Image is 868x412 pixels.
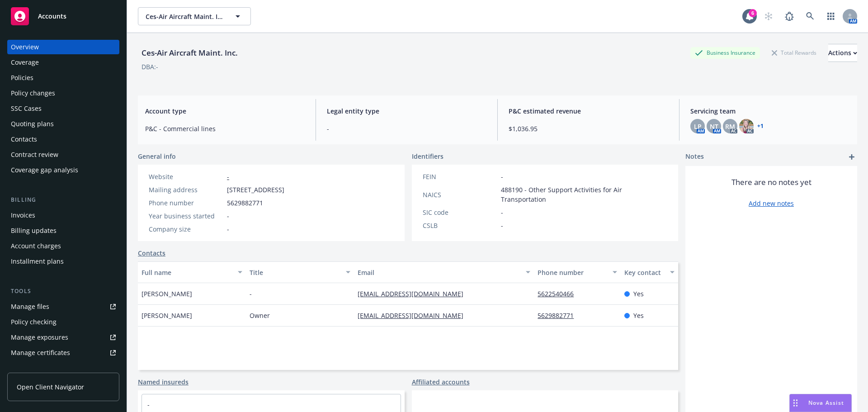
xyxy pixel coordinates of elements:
[509,106,668,116] span: P&C estimated revenue
[685,152,704,162] span: Notes
[790,394,801,412] div: Drag to move
[633,311,644,320] span: Yes
[138,377,189,387] a: Named insureds
[250,289,252,298] span: -
[7,361,119,375] a: Manage claims
[250,311,270,320] span: Owner
[227,198,263,208] span: 5629882771
[7,346,119,360] a: Manage certificates
[11,55,39,70] div: Coverage
[509,124,668,133] span: $1,036.95
[7,287,119,296] div: Tools
[138,261,246,283] button: Full name
[423,172,497,181] div: FEIN
[38,13,66,20] span: Accounts
[767,47,821,58] div: Total Rewards
[138,152,176,161] span: General info
[11,223,57,238] div: Billing updates
[138,7,251,25] button: Ces-Air Aircraft Maint. Inc.
[423,190,497,199] div: NAICS
[808,399,844,407] span: Nova Assist
[11,239,61,253] div: Account charges
[11,101,42,116] div: SSC Cases
[11,147,58,162] div: Contract review
[7,101,119,116] a: SSC Cases
[412,152,443,161] span: Identifiers
[624,268,665,277] div: Key contact
[759,7,778,25] a: Start snowing
[11,330,68,345] div: Manage exposures
[7,86,119,100] a: Policy changes
[358,311,471,320] a: [EMAIL_ADDRESS][DOMAIN_NAME]
[7,299,119,314] a: Manage files
[7,163,119,177] a: Coverage gap analysis
[801,7,819,25] a: Search
[138,248,165,258] a: Contacts
[739,119,754,133] img: photo
[11,299,49,314] div: Manage files
[11,86,55,100] div: Policy changes
[11,40,39,54] div: Overview
[246,261,354,283] button: Title
[142,289,192,298] span: [PERSON_NAME]
[538,311,581,320] a: 5629882771
[846,152,857,162] a: add
[538,268,607,277] div: Phone number
[7,223,119,238] a: Billing updates
[227,185,284,194] span: [STREET_ADDRESS]
[149,211,223,221] div: Year business started
[11,208,35,223] div: Invoices
[327,124,486,133] span: -
[358,268,520,277] div: Email
[149,224,223,234] div: Company size
[757,123,764,129] a: +1
[142,311,192,320] span: [PERSON_NAME]
[710,122,718,131] span: NT
[501,221,503,230] span: -
[538,289,581,298] a: 5622540466
[7,40,119,54] a: Overview
[7,147,119,162] a: Contract review
[149,198,223,208] div: Phone number
[145,124,305,133] span: P&C - Commercial lines
[749,199,794,208] a: Add new notes
[11,361,57,375] div: Manage claims
[149,185,223,194] div: Mailing address
[7,330,119,345] a: Manage exposures
[142,62,158,71] div: DBA: -
[227,224,229,234] span: -
[412,377,470,387] a: Affiliated accounts
[694,122,702,131] span: LP
[7,132,119,147] a: Contacts
[501,208,503,217] span: -
[17,382,84,392] span: Open Client Navigator
[11,254,64,269] div: Installment plans
[423,221,497,230] div: CSLB
[142,268,232,277] div: Full name
[358,289,471,298] a: [EMAIL_ADDRESS][DOMAIN_NAME]
[327,106,486,116] span: Legal entity type
[789,394,852,412] button: Nova Assist
[7,208,119,223] a: Invoices
[822,7,840,25] a: Switch app
[11,71,33,85] div: Policies
[227,211,229,221] span: -
[423,208,497,217] div: SIC code
[7,239,119,253] a: Account charges
[731,177,811,188] span: There are no notes yet
[633,289,644,298] span: Yes
[7,315,119,329] a: Policy checking
[11,163,78,177] div: Coverage gap analysis
[725,122,735,131] span: RM
[11,132,37,147] div: Contacts
[7,195,119,204] div: Billing
[11,346,70,360] div: Manage certificates
[227,172,229,181] a: -
[828,44,857,62] button: Actions
[7,55,119,70] a: Coverage
[147,400,150,409] a: -
[145,106,305,116] span: Account type
[501,185,668,204] span: 488190 - Other Support Activities for Air Transportation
